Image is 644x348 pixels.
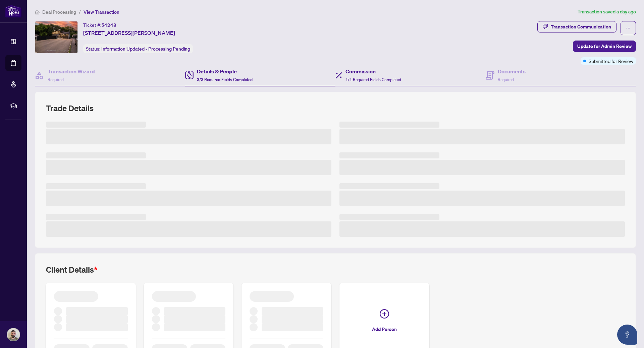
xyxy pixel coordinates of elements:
h4: Documents [498,67,526,75]
div: Ticket #: [83,21,116,29]
span: [STREET_ADDRESS][PERSON_NAME] [83,29,175,37]
span: Information Updated - Processing Pending [101,46,190,52]
li: / [79,8,81,16]
h4: Details & People [197,67,253,75]
h2: Trade Details [46,103,625,114]
button: Update for Admin Review [573,41,636,52]
img: Profile Icon [7,328,20,341]
span: Required [498,77,514,82]
button: Transaction Communication [537,21,616,32]
img: IMG-W12271733_1.jpg [35,21,77,53]
h4: Commission [345,67,401,75]
span: plus-circle [380,309,389,319]
span: 3/3 Required Fields Completed [197,77,253,82]
span: home [35,10,40,14]
span: View Transaction [84,9,119,15]
h2: Client Details [46,264,98,275]
span: 1/1 Required Fields Completed [345,77,401,82]
button: Open asap [617,325,637,345]
span: Update for Admin Review [577,41,632,52]
img: logo [5,5,21,17]
span: 54248 [101,22,116,28]
span: Submitted for Review [589,57,633,65]
div: Status: [83,44,193,53]
span: Deal Processing [42,9,76,15]
div: Transaction Communication [551,21,611,32]
h4: Transaction Wizard [48,67,95,75]
span: Add Person [372,324,397,335]
span: Required [48,77,64,82]
span: ellipsis [626,26,631,30]
article: Transaction saved a day ago [578,8,636,16]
